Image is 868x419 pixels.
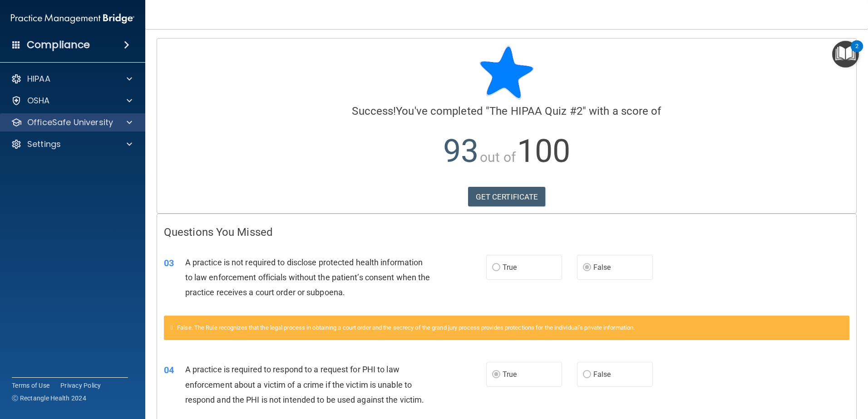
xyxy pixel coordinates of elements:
[164,365,174,375] span: 04
[11,139,132,150] a: Settings
[480,149,516,165] span: out of
[185,258,430,297] span: A practice is not required to disclose protected health information to law enforcement officials ...
[855,46,858,58] div: 2
[832,41,859,68] button: Open Resource Center, 2 new notifications
[177,324,635,331] span: False. The Rule recognizes that the legal process in obtaining a court order and the secrecy of t...
[27,139,61,150] p: Settings
[593,263,611,272] span: False
[503,263,517,272] span: True
[164,105,849,117] h4: You've completed " " with a score of
[352,105,396,117] span: Success!
[11,73,132,84] a: HIPAA
[468,187,546,207] a: GET CERTIFICATE
[185,365,424,404] span: A practice is required to respond to a request for PHI to law enforcement about a victim of a cri...
[11,10,134,28] img: PMB logo
[11,95,132,106] a: OSHA
[27,39,90,51] h4: Compliance
[164,226,849,238] h4: Questions You Missed
[443,132,478,170] span: 93
[593,370,611,379] span: False
[492,264,500,271] input: True
[27,117,113,128] p: OfficeSafe University
[583,264,591,271] input: False
[12,394,86,403] span: Ⓒ Rectangle Health 2024
[479,45,534,100] img: blue-star-rounded.9d042014.png
[583,371,591,378] input: False
[492,371,500,378] input: True
[27,95,50,106] p: OSHA
[60,381,101,390] a: Privacy Policy
[489,105,582,117] span: The HIPAA Quiz #2
[503,370,517,379] span: True
[27,73,50,84] p: HIPAA
[517,132,570,170] span: 100
[12,381,49,390] a: Terms of Use
[11,117,132,128] a: OfficeSafe University
[164,258,174,268] span: 03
